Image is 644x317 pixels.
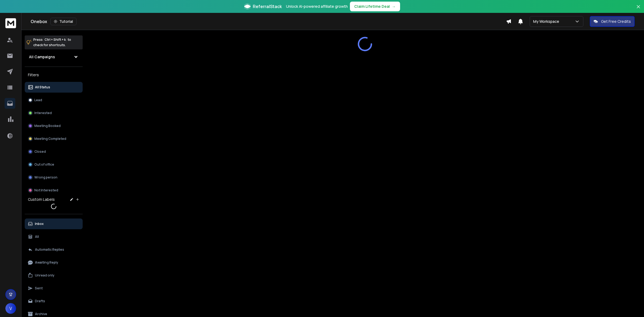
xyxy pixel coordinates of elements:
p: Press to check for shortcuts. [33,37,71,48]
button: V [5,303,16,314]
p: Out of office [34,162,54,167]
span: ReferralStack [253,3,282,10]
button: Wrong person [25,172,83,183]
p: Drafts [35,299,45,303]
p: My Workspace [533,19,561,24]
button: Tutorial [50,18,76,25]
p: Unread only [35,273,54,278]
p: Lead [34,98,42,102]
p: Automatic Replies [35,247,64,252]
p: Archive [35,312,47,316]
button: Awaiting Reply [25,257,83,268]
p: Interested [34,111,52,115]
div: Onebox [31,18,506,25]
p: Sent [35,286,43,290]
h3: Filters [25,71,83,79]
button: Lead [25,95,83,105]
button: Claim Lifetime Deal→ [350,2,400,11]
button: Inbox [25,218,83,229]
button: All Campaigns [25,52,83,62]
p: Get Free Credits [601,19,631,24]
button: Closed [25,146,83,157]
span: → [392,4,396,9]
p: Meeting Completed [34,137,66,141]
p: All [35,235,39,239]
button: Meeting Completed [25,133,83,144]
p: Awaiting Reply [35,260,58,265]
button: All [25,231,83,242]
button: Unread only [25,270,83,281]
button: Out of office [25,159,83,170]
button: Meeting Booked [25,121,83,131]
button: All Status [25,82,83,93]
p: Not Interested [34,188,58,192]
h1: All Campaigns [29,54,55,60]
button: Drafts [25,296,83,307]
p: Meeting Booked [34,124,61,128]
button: Close banner [635,3,642,16]
p: Closed [34,150,46,154]
button: Automatic Replies [25,244,83,255]
button: Not Interested [25,185,83,196]
button: Interested [25,108,83,118]
button: Get Free Credits [590,16,635,27]
p: All Status [35,85,50,89]
p: Wrong person [34,175,57,180]
h3: Custom Labels [28,197,55,202]
button: Sent [25,283,83,294]
p: Unlock AI-powered affiliate growth [286,4,348,9]
span: Ctrl + Shift + k [44,37,67,43]
p: Inbox [35,222,44,226]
